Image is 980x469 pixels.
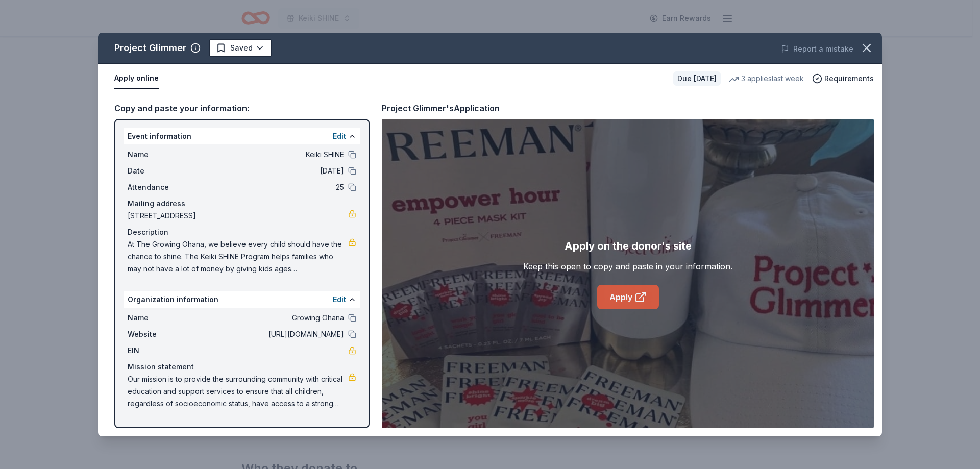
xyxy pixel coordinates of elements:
button: Saved [209,39,272,57]
button: Report a mistake [781,43,853,55]
button: Edit [333,130,346,142]
span: [STREET_ADDRESS] [128,210,348,222]
span: Our mission is to provide the surrounding community with critical education and support services ... [128,373,348,410]
div: Keep this open to copy and paste in your information. [523,260,732,273]
div: Project Glimmer [114,40,186,56]
button: Edit [333,293,346,306]
div: 3 applies last week [729,72,804,85]
span: Attendance [128,181,196,193]
span: EIN [128,344,196,357]
button: Requirements [812,72,874,85]
div: Project Glimmer's Application [382,102,500,115]
span: Requirements [824,72,874,85]
span: Name [128,149,196,161]
div: Due [DATE] [673,71,721,86]
span: At The Growing Ohana, we believe every child should have the chance to shine. The Keiki SHINE Pro... [128,238,348,275]
span: [URL][DOMAIN_NAME] [196,328,344,340]
button: Apply online [114,68,159,89]
span: Keiki SHINE [196,149,344,161]
span: Website [128,328,196,340]
a: Apply [597,285,659,309]
span: Name [128,312,196,324]
span: Date [128,165,196,177]
span: [DATE] [196,165,344,177]
div: Mission statement [128,361,356,373]
div: Mailing address [128,198,356,210]
span: 25 [196,181,344,193]
span: Saved [230,42,253,54]
div: Copy and paste your information: [114,102,370,115]
div: Event information [124,128,360,144]
div: Apply on the donor's site [565,238,692,254]
div: Description [128,226,356,238]
span: Growing Ohana [196,312,344,324]
div: Organization information [124,291,360,308]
